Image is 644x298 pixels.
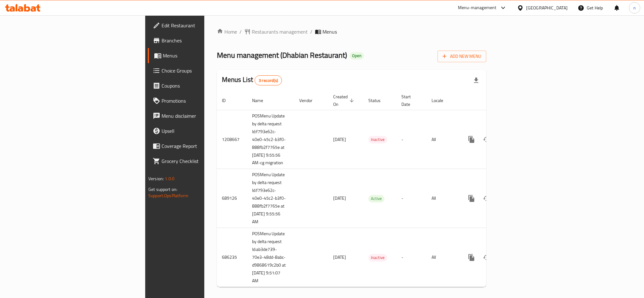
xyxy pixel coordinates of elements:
td: POSMenu Update by delta request Id:f793e62c-40e0-45c2-b3f0-888fb2f7765e at [DATE] 9:55:56 AM-cg m... [247,110,294,169]
div: [GEOGRAPHIC_DATA] [526,4,568,11]
div: Export file [469,73,484,88]
li: / [310,28,312,35]
span: Restaurants management [252,28,308,35]
span: Vendor [299,97,321,104]
span: Menu disclaimer [162,112,248,120]
td: POSMenu Update by delta request Id:ab3de739-70e3-48dd-8abc-d9868619c2b0 at [DATE] 9:51:07 AM [247,228,294,287]
a: Upsell [148,123,253,138]
span: [DATE] [333,135,346,144]
th: Actions [459,91,529,110]
div: Open [350,52,364,60]
span: Inactive [368,254,387,261]
button: Change Status [479,250,494,265]
td: All [427,228,459,287]
span: Name [252,97,271,104]
span: Status [368,97,389,104]
div: Total records count [255,75,282,85]
a: Grocery Checklist [148,154,253,169]
button: Change Status [479,191,494,206]
span: 3 record(s) [255,78,282,84]
span: Inactive [368,136,387,143]
button: Change Status [479,132,494,147]
td: - [396,228,427,287]
a: Choice Groups [148,63,253,78]
a: Promotions [148,93,253,108]
button: more [464,250,479,265]
td: - [396,169,427,228]
span: Active [368,195,384,202]
div: Inactive [368,254,387,262]
span: 1.0.0 [165,175,174,183]
span: [DATE] [333,194,346,202]
span: Start Date [401,93,419,108]
h2: Menus List [222,75,282,85]
td: All [427,169,459,228]
span: Created On [333,93,356,108]
td: All [427,110,459,169]
span: n [633,4,636,11]
a: Menu disclaimer [148,108,253,123]
span: Branches [162,37,248,44]
a: Branches [148,33,253,48]
table: enhanced table [217,91,529,287]
span: Choice Groups [162,67,248,74]
span: Menus [322,28,337,35]
span: Grocery Checklist [162,157,248,165]
span: Upsell [162,127,248,135]
td: - [396,110,427,169]
span: Get support on: [148,185,177,193]
span: Coverage Report [162,142,248,150]
span: Edit Restaurant [162,22,248,29]
span: Coupons [162,82,248,89]
button: Add New Menu [438,51,486,62]
a: Edit Restaurant [148,18,253,33]
span: Open [350,53,364,58]
span: Version: [148,175,164,183]
span: Menu management ( Dhabian Restaurant ) [217,48,347,62]
a: Coverage Report [148,138,253,154]
nav: breadcrumb [217,28,486,35]
div: Menu-management [458,4,497,12]
span: Menus [163,52,248,59]
a: Menus [148,48,253,63]
a: Support.OpsPlatform [148,192,188,200]
span: [DATE] [333,253,346,261]
button: more [464,191,479,206]
span: Promotions [162,97,248,105]
a: Restaurants management [244,28,308,35]
a: Coupons [148,78,253,93]
button: more [464,132,479,147]
span: Locale [432,97,451,104]
span: Add New Menu [443,52,481,60]
span: ID [222,97,234,104]
td: POSMenu Update by delta request Id:f793e62c-40e0-45c2-b3f0-888fb2f7765e at [DATE] 9:55:56 AM [247,169,294,228]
